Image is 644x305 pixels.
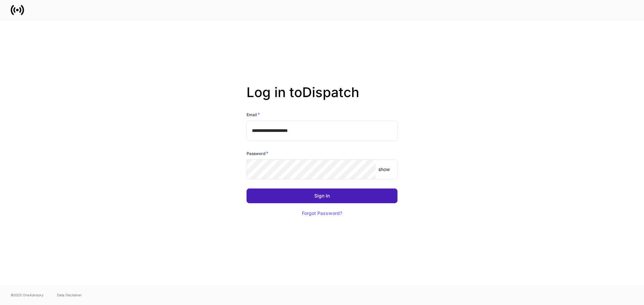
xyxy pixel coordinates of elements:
div: Forgot Password? [302,211,342,216]
button: Forgot Password? [293,206,351,221]
div: Sign In [314,194,330,198]
h6: Password [247,150,268,157]
h2: Log in to Dispatch [247,84,397,111]
button: Sign In [247,188,397,203]
p: show [378,166,390,173]
a: Data Disclaimer [57,292,82,298]
h6: Email [247,111,260,118]
span: © 2025 OneAdvisory [11,292,44,298]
